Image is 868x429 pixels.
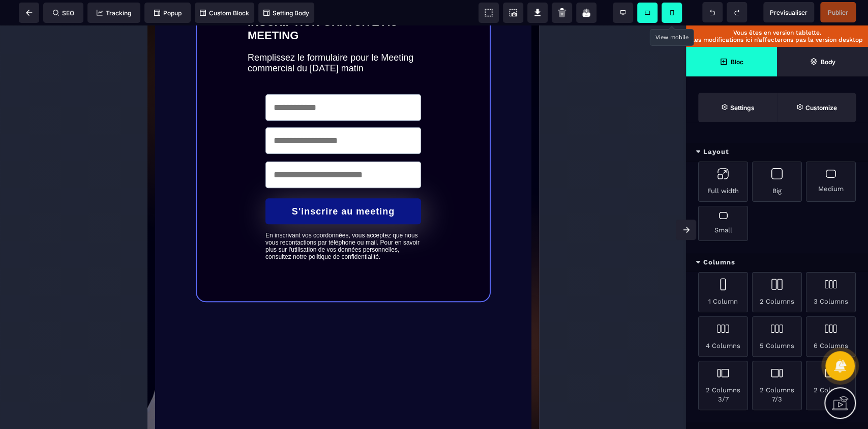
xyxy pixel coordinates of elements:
[806,162,856,202] div: Medium
[752,361,802,410] div: 2 Columns 7/3
[828,9,848,16] span: Publier
[698,206,748,241] div: Small
[698,93,777,122] span: Settings
[805,104,837,112] strong: Customize
[806,316,856,357] div: 6 Columns
[730,104,755,112] strong: Settings
[821,58,835,66] strong: Body
[686,253,868,272] div: Columns
[698,316,748,357] div: 4 Columns
[752,316,802,357] div: 5 Columns
[763,2,814,22] span: Preview
[752,162,802,202] div: Big
[691,36,863,43] p: Les modifications ici n’affecterons pas la version desktop
[154,9,182,17] span: Popup
[770,9,807,16] span: Previsualiser
[777,93,856,122] span: Open Style Manager
[97,9,131,17] span: Tracking
[806,272,856,312] div: 3 Columns
[698,162,748,202] div: Full width
[118,173,274,199] button: S'inscrire au meeting
[53,9,74,17] span: SEO
[686,47,777,76] span: Open Blocks
[691,29,863,36] p: Vous êtes en version tablette.
[731,58,743,66] strong: Bloc
[698,361,748,410] div: 2 Columns 3/7
[100,24,291,51] text: Remplissez le formulaire pour le Meeting commercial du [DATE] matin
[263,9,309,17] span: Setting Body
[806,361,856,410] div: 2 Columns 4/5
[777,47,868,76] span: Open Layer Manager
[503,3,523,23] span: Screenshot
[200,9,249,17] span: Custom Block
[478,3,499,23] span: View components
[698,272,748,312] div: 1 Column
[752,272,802,312] div: 2 Columns
[118,204,274,235] text: En inscrivant vos coordonnées, vous acceptez que nous vous recontactions par téléphone ou mail. P...
[686,143,868,162] div: Layout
